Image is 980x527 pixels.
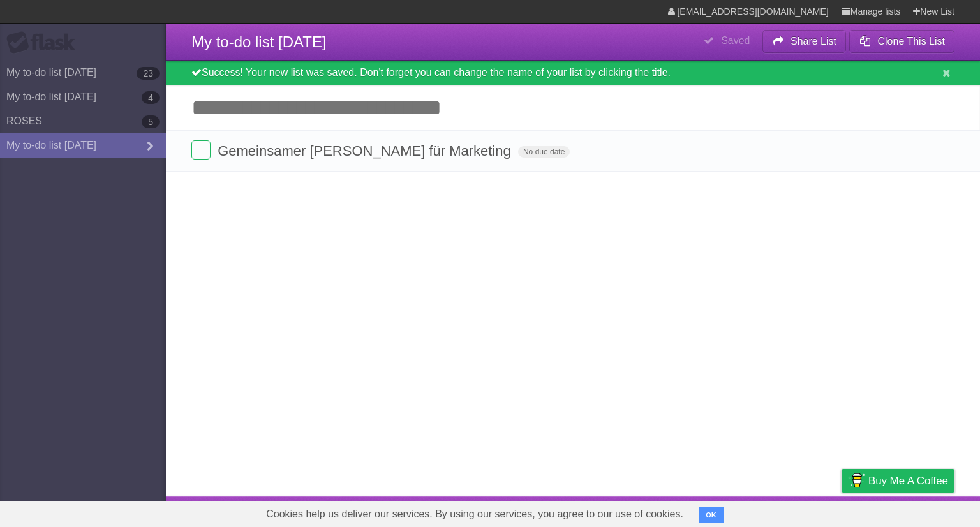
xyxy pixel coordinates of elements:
[699,507,724,523] button: OK
[868,470,948,492] span: Buy me a coffee
[877,36,945,47] b: Clone This List
[218,143,514,159] span: Gemeinsamer [PERSON_NAME] für Marketing
[762,30,847,53] button: Share List
[714,500,766,524] a: Developers
[518,146,570,158] span: No due date
[825,500,858,524] a: Privacy
[848,470,865,491] img: Buy me a coffee
[191,33,327,50] span: My to-do list [DATE]
[791,36,836,47] b: Share List
[842,469,954,493] a: Buy me a coffee
[849,30,954,53] button: Clone This List
[166,61,980,85] div: Success! Your new list was saved. Don't forget you can change the name of your list by clicking t...
[142,115,160,128] b: 5
[191,140,211,160] label: Done
[874,500,954,524] a: Suggest a feature
[672,500,699,524] a: About
[142,91,160,104] b: 4
[6,31,83,54] div: Flask
[721,35,750,46] b: Saved
[137,67,160,80] b: 23
[782,500,810,524] a: Terms
[253,501,696,527] span: Cookies help us deliver our services. By using our services, you agree to our use of cookies.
